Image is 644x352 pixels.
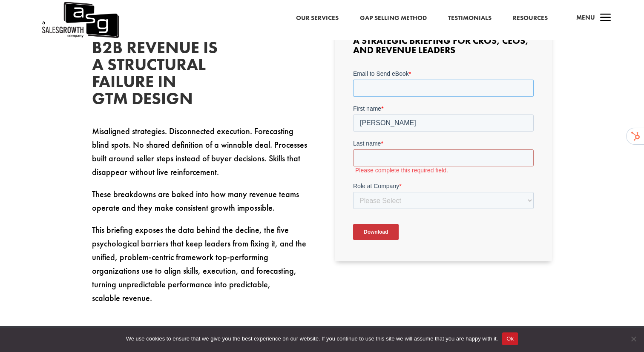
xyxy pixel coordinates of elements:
[92,124,309,187] p: Misaligned strategies. Disconnected execution. Forecasting blind spots. No shared definition of a...
[92,187,309,223] p: These breakdowns are baked into how many revenue teams operate and they make consistent growth im...
[576,13,595,22] span: Menu
[92,223,309,305] p: This briefing exposes the data behind the decline, the five psychological barriers that keep lead...
[353,36,534,59] h3: A Strategic Briefing for CROs, CEOs, and Revenue Leaders
[126,335,498,343] span: We use cookies to ensure that we give you the best experience on our website. If you continue to ...
[502,332,518,345] button: Ok
[448,13,492,24] a: Testimonials
[360,13,427,24] a: Gap Selling Method
[353,69,534,247] iframe: To enrich screen reader interactions, please activate Accessibility in Grammarly extension settings
[597,10,614,27] span: a
[296,13,339,24] a: Our Services
[92,22,220,112] h2: The Decline in B2B Revenue Is a Structural Failure in GTM Design
[513,13,548,24] a: Resources
[629,335,638,343] span: No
